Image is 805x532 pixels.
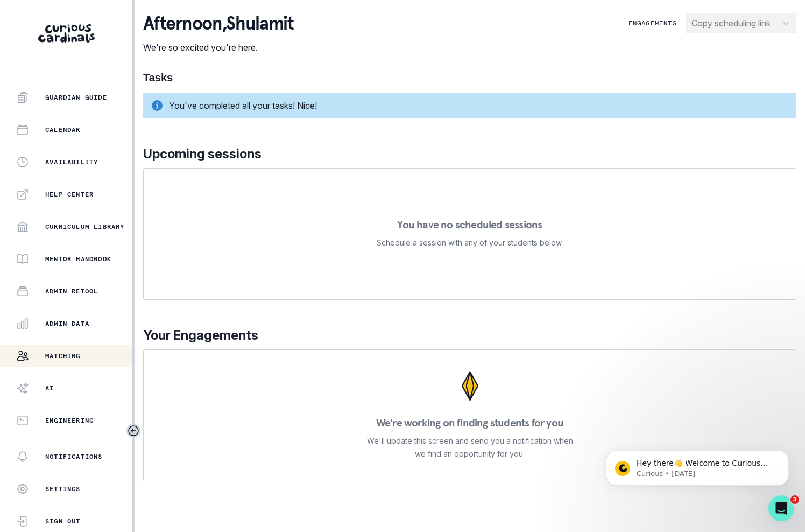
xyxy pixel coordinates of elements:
[790,495,799,504] span: 3
[45,416,94,425] p: Engineering
[45,384,54,393] p: AI
[590,428,805,503] iframe: Intercom notifications message
[366,435,573,460] p: We'll update this screen and send you a notification when we find an opportunity for you.
[45,452,103,461] p: Notifications
[45,93,107,102] p: Guardian Guide
[45,222,125,231] p: Curriculum Library
[45,255,111,263] p: Mentor Handbook
[143,41,294,54] p: We're so excited you're here.
[126,424,140,438] button: Toggle sidebar
[45,517,81,526] p: Sign Out
[45,158,98,166] p: Availability
[38,24,95,43] img: Curious Cardinals Logo
[376,417,563,428] p: We're working on finding students for you
[45,190,94,199] p: Help Center
[768,495,794,521] iframe: Intercom live chat
[143,71,796,84] h1: Tasks
[45,485,81,493] p: Settings
[143,144,796,164] p: Upcoming sessions
[397,219,542,230] p: You have no scheduled sessions
[45,287,98,296] p: Admin Retool
[377,236,563,249] p: Schedule a session with any of your students below.
[143,326,796,345] p: Your Engagements
[629,19,681,27] p: Engagements:
[45,125,81,134] p: Calendar
[45,319,89,328] p: Admin Data
[143,13,294,34] p: afternoon , Shulamit
[143,93,796,118] div: You've completed all your tasks! Nice!
[45,352,81,360] p: Matching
